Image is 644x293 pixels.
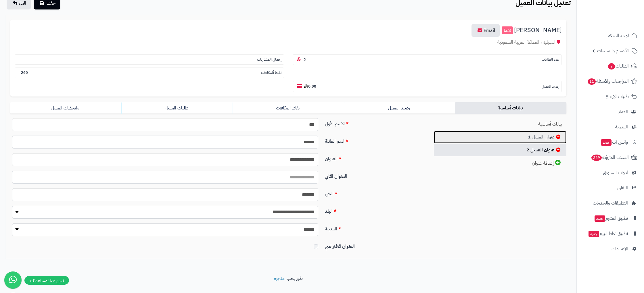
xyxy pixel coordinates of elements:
[323,188,428,197] label: الحي
[323,206,428,215] label: البلد
[514,27,562,34] span: [PERSON_NAME]
[471,24,500,37] a: Email
[597,47,629,55] span: الأقسام والمنتجات
[304,57,306,62] b: 2
[233,102,344,114] a: نقاط المكافآت
[344,102,455,114] a: رصيد العميل
[542,57,559,62] small: عدد الطلبات
[434,131,566,143] a: عنوان العميل 1
[15,39,562,46] div: اشبيليه ، المملكة العربية السعودية
[605,92,629,101] span: طلبات الإرجاع
[323,223,428,232] label: المدينة
[580,120,641,134] a: المدونة
[615,123,628,131] span: المدونة
[593,199,628,207] span: التطبيقات والخدمات
[323,118,428,127] label: الاسم الأول
[580,227,641,240] a: تطبيق نقاط البيعجديد
[21,70,28,75] b: 260
[607,32,629,40] span: لوحة التحكم
[434,144,566,156] a: عنوان العميل 2
[304,84,316,89] b: 0.00
[455,102,566,114] a: بيانات أساسية
[617,184,628,192] span: التقارير
[595,215,605,222] span: جديد
[607,62,629,70] span: الطلبات
[323,241,428,250] label: العنوان الافتراضي
[580,135,641,149] a: وآتس آبجديد
[274,275,284,282] a: متجرة
[434,157,566,169] a: إضافة عنوان
[608,63,615,70] span: 2
[580,90,641,103] a: طلبات الإرجاع
[580,59,641,73] a: الطلبات2
[612,245,628,253] span: الإعدادات
[589,231,599,237] span: جديد
[10,102,121,114] a: ملاحظات العميل
[580,181,641,195] a: التقارير
[600,138,628,146] span: وآتس آب
[580,242,641,256] a: الإعدادات
[121,102,233,114] a: طلبات العميل
[580,211,641,225] a: تطبيق المتجرجديد
[257,57,281,62] small: إجمالي المشتريات
[542,84,559,89] small: رصيد العميل
[580,166,641,180] a: أدوات التسويق
[580,196,641,210] a: التطبيقات والخدمات
[580,74,641,88] a: المراجعات والأسئلة11
[580,105,641,119] a: العملاء
[603,169,628,177] span: أدوات التسويق
[594,214,628,222] span: تطبيق المتجر
[261,70,281,76] small: نقاط ألمكافآت
[580,151,641,164] a: السلات المتروكة269
[587,77,629,85] span: المراجعات والأسئلة
[617,108,628,116] span: العملاء
[580,29,641,43] a: لوحة التحكم
[588,78,596,85] span: 11
[601,139,612,146] span: جديد
[502,26,513,34] small: نشط
[323,136,428,145] label: اسم العائلة
[434,118,566,130] a: بيانات أساسية
[591,155,602,161] span: 269
[591,153,629,161] span: السلات المتروكة
[588,230,628,238] span: تطبيق نقاط البيع
[323,171,428,180] label: العنوان الثاني
[323,153,428,162] label: العنوان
